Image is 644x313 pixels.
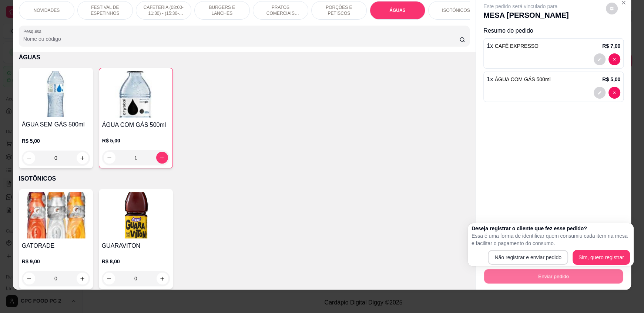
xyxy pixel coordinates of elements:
[472,225,630,232] h2: Deseja registrar o cliente que fez esse pedido?
[102,121,170,129] h4: ÁGUA COM GÁS 500ml
[573,250,630,265] button: Sim, quero registrar
[104,152,115,164] button: decrease-product-quantity
[156,152,168,164] button: increase-product-quantity
[77,152,88,164] button: increase-product-quantity
[487,42,539,50] p: 1 x
[33,7,60,13] p: NOVIDADES
[594,53,606,65] button: decrease-product-quantity
[495,43,539,49] span: CAFÉ EXPRESSO
[487,75,550,84] p: 1 x
[23,28,44,34] label: Pesquisa
[157,273,168,284] button: increase-product-quantity
[484,269,623,283] button: Enviar pedido
[22,120,90,129] h4: ÁGUA SEM GÁS 500ml
[483,10,568,20] p: MESA [PERSON_NAME]
[608,53,620,65] button: decrease-product-quantity
[23,152,35,164] button: decrease-product-quantity
[594,87,606,99] button: decrease-product-quantity
[102,258,170,265] p: R$ 8,00
[22,192,90,238] img: product-image
[442,7,470,13] p: ISOTÔNICOS
[77,273,88,284] button: increase-product-quantity
[23,273,35,284] button: decrease-product-quantity
[22,258,90,265] p: R$ 9,00
[483,3,568,10] p: Este pedido será vinculado para
[23,35,460,43] input: Pesquisa
[602,76,620,83] p: R$ 5,00
[488,250,568,265] button: Não registrar e enviar pedido
[259,4,302,16] p: PRATOS COMERCIAIS (11:30-15:30)
[472,232,630,247] p: Essa é uma forma de identificar quem consumiu cada item na mesa e facilitar o pagamento do consumo.
[22,137,90,145] p: R$ 5,00
[19,53,470,62] p: ÁGUAS
[102,137,170,144] p: R$ 5,00
[389,7,405,13] p: ÁGUAS
[606,3,618,14] button: decrease-product-quantity
[103,273,115,284] button: decrease-product-quantity
[102,192,170,238] img: product-image
[318,4,360,16] p: PORÇÕES E PETISCOS
[608,87,620,99] button: decrease-product-quantity
[19,174,470,183] p: ISOTÔNICOS
[602,42,620,50] p: R$ 7,00
[84,4,127,16] p: FESTIVAL DE ESPETINHOS
[102,241,170,250] h4: GUARAVITON
[201,4,244,16] p: BURGERS E LANCHES
[22,241,90,250] h4: GATORADE
[102,71,170,118] img: product-image
[495,76,551,82] span: ÁGUA COM GÁS 500ml
[142,4,185,16] p: CAFETERIA (08:00-11:30) - (15:30-18:00)
[22,71,90,117] img: product-image
[483,26,624,35] p: Resumo do pedido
